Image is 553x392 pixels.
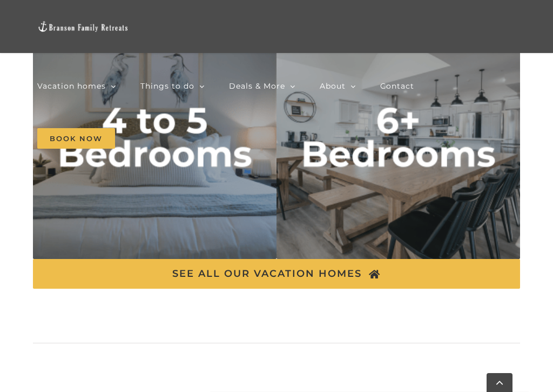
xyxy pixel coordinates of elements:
span: Book Now [37,128,115,149]
a: Deals & More [229,59,295,112]
span: SEE ALL OUR VACATION HOMES [172,268,362,280]
span: Things to do [140,82,194,90]
a: About [320,59,356,112]
span: Contact [380,82,414,90]
span: Deals & More [229,82,285,90]
a: Things to do [140,59,205,112]
nav: Main Menu Sticky [37,59,516,165]
a: SEE ALL OUR VACATION HOMES [33,259,520,289]
a: Book Now [37,112,115,165]
a: Vacation homes [37,59,116,112]
a: Contact [380,59,414,112]
img: Branson Family Retreats Logo [37,21,129,33]
span: About [320,82,346,90]
span: Vacation homes [37,82,106,90]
